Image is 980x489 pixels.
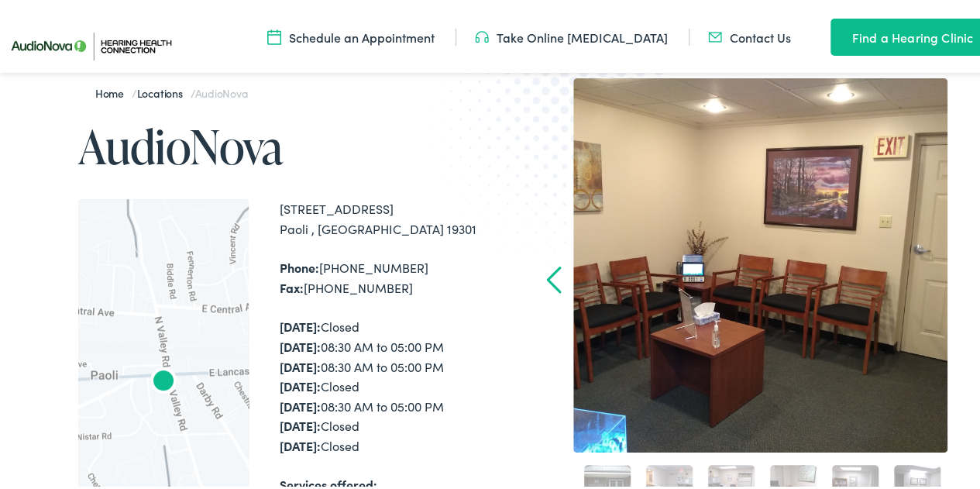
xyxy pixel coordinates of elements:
img: utility icon [267,26,281,43]
strong: [DATE]: [280,394,321,412]
strong: [DATE]: [280,315,321,332]
strong: [DATE]: [280,434,321,451]
a: Locations [137,82,191,98]
div: [STREET_ADDRESS] Paoli , [GEOGRAPHIC_DATA] 19301 [280,196,496,236]
div: Closed 08:30 AM to 05:00 PM 08:30 AM to 05:00 PM Closed 08:30 AM to 05:00 PM Closed Closed [280,314,496,453]
a: Schedule an Appointment [267,26,435,43]
strong: [DATE]: [280,414,321,431]
span: / / [95,82,248,98]
img: utility icon [475,26,489,43]
a: Prev [547,263,562,291]
strong: Phone: [280,256,319,273]
div: AudioNova [139,355,188,405]
div: [PHONE_NUMBER] [PHONE_NUMBER] [280,255,496,294]
img: utility icon [830,25,844,43]
a: Take Online [MEDICAL_DATA] [475,26,668,43]
a: Contact Us [708,26,791,43]
a: Home [95,82,132,98]
span: AudioNova [194,82,247,98]
strong: Fax: [280,276,304,293]
img: utility icon [708,26,722,43]
strong: [DATE]: [280,355,321,372]
h1: AudioNova [78,118,496,169]
strong: [DATE]: [280,374,321,391]
strong: [DATE]: [280,335,321,352]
